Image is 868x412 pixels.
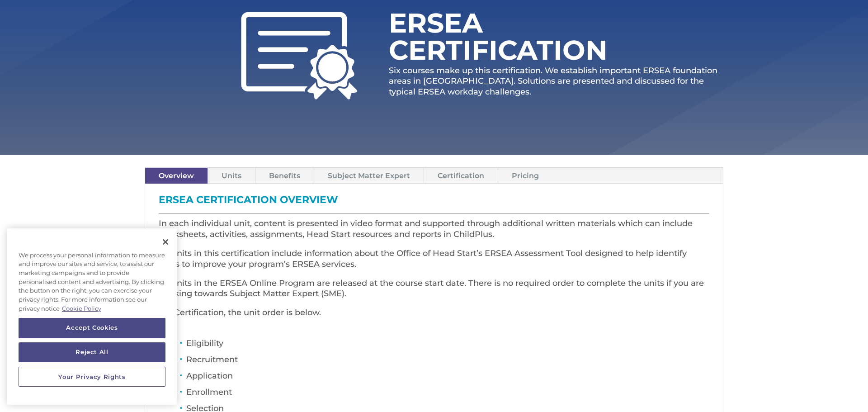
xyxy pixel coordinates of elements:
[186,355,238,365] span: Recruitment
[186,371,233,381] span: Application
[186,387,232,397] span: Enrollment
[156,232,175,252] button: Close
[19,318,165,338] button: Accept Cookies
[62,305,101,312] a: More information about your privacy, opens in a new tab
[389,66,723,97] p: Six courses make up this certification. We establish important ERSEA foundation areas in [GEOGRAP...
[145,168,208,184] a: Overview
[159,248,709,278] p: All units in this certification include information about the Office of Head Start’s ERSEA Assess...
[424,168,498,184] a: Certification
[7,228,177,405] div: Cookie banner
[186,338,223,348] span: Eligibility
[159,195,709,209] h3: ERSEA Certification Overview
[159,278,704,299] span: All units in the ERSEA Online Program are released at the course start date. There is no required...
[498,168,552,184] a: Pricing
[823,369,868,412] iframe: Chat Widget
[314,168,424,184] a: Subject Matter Expert
[7,246,177,318] div: We process your personal information to measure and improve our sites and service, to assist our ...
[7,228,177,405] div: Privacy
[255,168,314,184] a: Benefits
[389,9,628,68] h1: ERSEA Certification
[159,308,321,317] span: For Certification, the unit order is below.
[19,367,165,387] button: Your Privacy Rights
[159,218,693,239] span: In each individual unit, content is presented in video format and supported through additional wr...
[208,168,255,184] a: Units
[19,342,165,362] button: Reject All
